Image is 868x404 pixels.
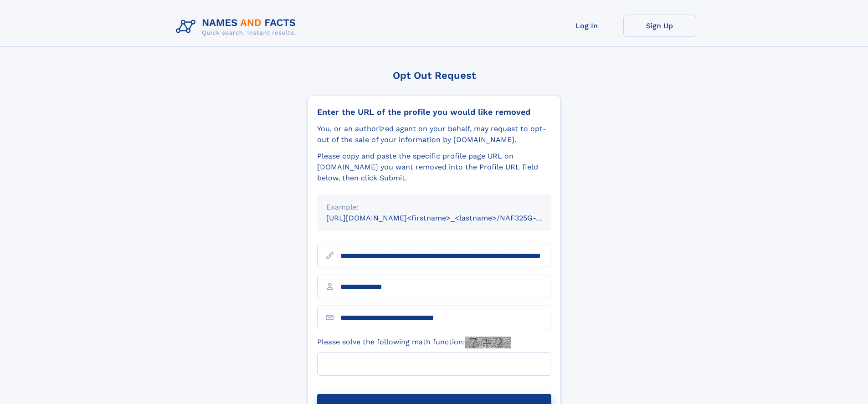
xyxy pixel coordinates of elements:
a: Sign Up [623,15,696,37]
div: Enter the URL of the profile you would like removed [317,107,551,117]
div: You, or an authorized agent on your behalf, may request to opt-out of the sale of your informatio... [317,123,551,145]
div: Please copy and paste the specific profile page URL on [DOMAIN_NAME] you want removed into the Pr... [317,151,551,184]
div: Opt Out Request [308,70,561,81]
img: Logo Names and Facts [172,15,303,39]
div: Example: [326,202,542,213]
label: Please solve the following math function: [317,337,511,348]
a: Log In [550,15,623,37]
small: [URL][DOMAIN_NAME]<firstname>_<lastname>/NAF325G-xxxxxxxx [326,214,569,222]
